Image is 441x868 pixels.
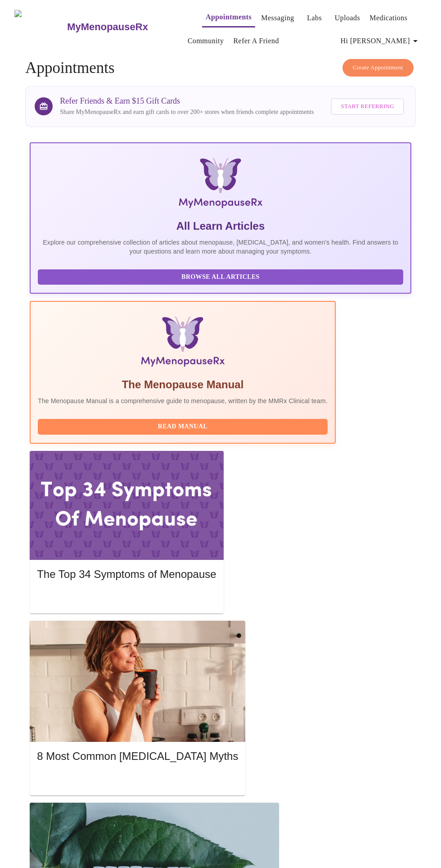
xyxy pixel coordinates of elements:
[233,35,279,47] a: Refer a Friend
[25,59,416,77] h4: Appointments
[38,377,328,392] h5: The Menopause Manual
[66,11,184,43] a: MyMenopauseRx
[47,421,319,432] span: Read Manual
[37,567,216,582] h5: The Top 34 Symptoms of Menopause
[353,63,403,73] span: Create Appointment
[331,9,364,27] button: Uploads
[257,9,297,27] button: Messaging
[47,272,394,283] span: Browse All Articles
[300,9,329,27] button: Labs
[342,59,414,77] button: Create Appointment
[37,775,240,783] a: Read More
[206,11,252,23] a: Appointments
[14,10,66,44] img: MyMenopauseRx Logo
[188,35,224,47] a: Community
[60,96,314,106] h3: Refer Friends & Earn $15 Gift Cards
[366,9,411,27] button: Medications
[84,316,281,370] img: Menopause Manual
[328,94,406,119] a: Start Referring
[341,101,394,112] span: Start Referring
[335,12,360,24] a: Uploads
[46,592,207,603] span: Read More
[38,396,328,405] p: The Menopause Manual is a comprehensive guide to menopause, written by the MMRx Clinical team.
[38,238,403,256] p: Explore our comprehensive collection of articles about menopause, [MEDICAL_DATA], and women's hea...
[38,269,403,285] button: Browse All Articles
[46,774,229,786] span: Read More
[37,772,238,788] button: Read More
[229,32,283,50] button: Refer a Friend
[38,273,405,280] a: Browse All Articles
[331,98,404,115] button: Start Referring
[307,12,322,24] a: Labs
[369,12,407,24] a: Medications
[184,32,228,50] button: Community
[37,590,216,605] button: Read More
[261,12,294,24] a: Messaging
[37,593,218,600] a: Read More
[38,422,330,430] a: Read Manual
[38,419,328,435] button: Read Manual
[60,108,314,117] p: Share MyMenopauseRx and earn gift cards to over 200+ stores when friends complete appointments
[202,8,255,27] button: Appointments
[37,749,238,763] h5: 8 Most Common [MEDICAL_DATA] Myths
[95,158,346,212] img: MyMenopauseRx Logo
[337,32,424,50] button: Hi [PERSON_NAME]
[67,21,148,33] h3: MyMenopauseRx
[341,35,421,47] span: Hi [PERSON_NAME]
[38,219,403,233] h5: All Learn Articles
